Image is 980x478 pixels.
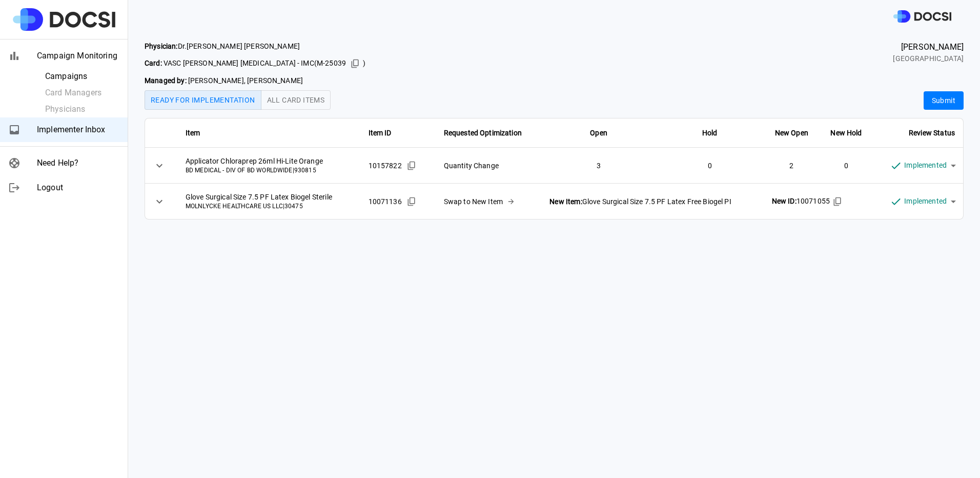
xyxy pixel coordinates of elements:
[893,10,951,23] img: DOCSI Logo
[186,156,352,166] span: Applicator Chloraprep 26ml Hi-Lite Orange
[702,129,718,137] strong: Hold
[549,197,731,206] span: Glove Surgical Size 7.5 PF Latex Free Biogel PI
[45,70,119,83] span: Campaigns
[348,56,363,71] button: Copied!
[369,161,402,171] span: 10157822
[893,41,964,53] span: [PERSON_NAME]
[909,129,955,137] strong: Review Status
[830,194,845,209] button: Copied!
[186,202,352,211] span: MOLNLYCKE HEALTHCARE US LLC | 30475
[772,196,830,205] span: 10071055
[820,148,873,184] td: 0
[904,195,947,207] span: Implemented
[775,129,808,137] strong: New Open
[590,129,607,137] strong: Open
[186,192,352,202] span: Glove Surgical Size 7.5 PF Latex Biogel Sterile
[444,129,522,137] strong: Requested Optimization
[904,160,947,171] span: Implemented
[549,197,582,206] strong: New Item:
[145,90,261,110] button: Ready for Implementation
[436,148,542,184] td: Quantity Change
[369,196,402,207] span: 10071136
[369,129,392,137] strong: Item ID
[764,148,820,184] td: 2
[37,182,119,194] span: Logout
[145,76,187,85] strong: Managed by:
[261,90,331,110] button: All Card Items
[186,129,200,137] strong: Item
[656,148,764,184] td: 0
[13,8,115,31] img: Site Logo
[145,75,365,86] span: [PERSON_NAME], [PERSON_NAME]
[404,158,419,173] button: Copied!
[145,56,365,71] span: VASC [PERSON_NAME] [MEDICAL_DATA] - IMC ( M-25039 )
[444,195,534,208] div: Swap to New Item
[404,194,419,209] button: Copied!
[37,124,119,136] span: Implementer Inbox
[37,50,119,62] span: Campaign Monitoring
[541,148,656,184] td: 3
[772,196,797,205] strong: New ID:
[145,41,365,52] span: Dr. [PERSON_NAME] [PERSON_NAME]
[830,129,862,137] strong: New Hold
[186,166,352,175] span: BD MEDICAL - DIV OF BD WORLDWIDE | 930815
[145,42,178,50] strong: Physician:
[924,91,964,110] button: Submit
[893,53,964,64] span: [GEOGRAPHIC_DATA]
[145,59,162,67] strong: Card:
[37,157,119,169] span: Need Help?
